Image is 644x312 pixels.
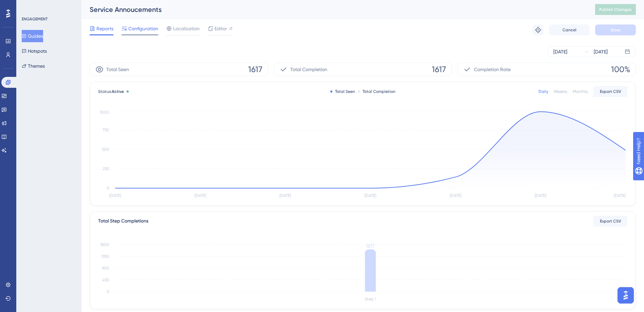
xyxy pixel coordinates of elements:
[599,7,632,12] span: Publish Changes
[614,193,625,198] tspan: [DATE]
[103,128,109,132] tspan: 750
[573,89,588,94] div: Monthly
[593,216,627,227] button: Export CSV
[432,64,446,75] span: 1617
[290,65,327,73] span: Total Completion
[279,193,291,198] tspan: [DATE]
[600,89,621,94] span: Export CSV
[22,30,43,42] button: Guides
[594,48,608,56] div: [DATE]
[103,166,109,171] tspan: 250
[538,89,548,94] div: Daily
[450,193,461,198] tspan: [DATE]
[102,278,109,282] tspan: 450
[553,48,567,56] div: [DATE]
[100,110,109,115] tspan: 1000
[107,289,109,294] tspan: 0
[366,243,375,249] tspan: 1617
[595,4,636,15] button: Publish Changes
[215,24,227,33] span: Editor
[358,89,395,94] div: Total Completion
[109,193,121,198] tspan: [DATE]
[615,285,636,306] iframe: UserGuiding AI Assistant Launcher
[595,24,636,35] button: Save
[549,24,590,35] button: Cancel
[16,2,42,10] span: Need Help?
[365,297,376,301] tspan: Step 1
[22,16,48,22] div: ENGAGEMENT
[90,5,578,14] div: Service Annoucements
[611,27,620,33] span: Save
[107,186,109,191] tspan: 0
[98,217,148,225] div: Total Step Completions
[535,193,546,198] tspan: [DATE]
[128,24,158,33] span: Configuration
[611,64,630,75] span: 100%
[600,218,621,224] span: Export CSV
[563,27,576,33] span: Cancel
[101,254,109,259] tspan: 1350
[102,266,109,270] tspan: 900
[554,89,567,94] div: Weekly
[106,65,129,73] span: Total Seen
[96,24,113,33] span: Reports
[98,89,124,94] span: Status:
[100,242,109,247] tspan: 1800
[195,193,206,198] tspan: [DATE]
[173,24,200,33] span: Localization
[22,60,45,72] button: Themes
[112,89,124,94] span: Active
[248,64,262,75] span: 1617
[102,147,109,152] tspan: 500
[365,193,376,198] tspan: [DATE]
[474,65,511,73] span: Completion Rate
[22,45,47,57] button: Hotspots
[593,86,627,97] button: Export CSV
[330,89,355,94] div: Total Seen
